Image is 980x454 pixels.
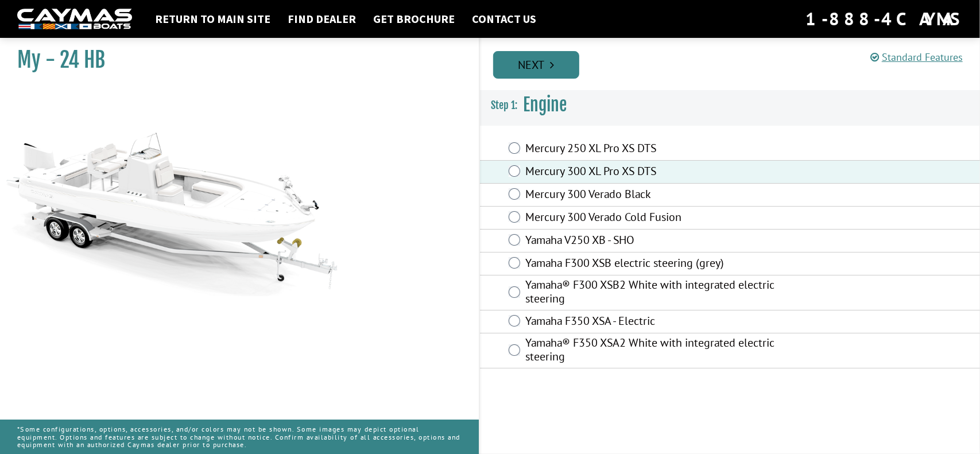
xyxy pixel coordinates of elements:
a: Contact Us [466,11,542,26]
label: Mercury 300 Verado Cold Fusion [526,210,799,227]
label: Mercury 300 Verado Black [526,187,799,204]
p: *Some configurations, options, accessories, and/or colors may not be shown. Some images may depic... [17,420,462,454]
label: Yamaha V250 XB - SHO [526,233,799,250]
img: white-logo-c9c8dbefe5ff5ceceb0f0178aa75bf4bb51f6bca0971e226c86eb53dfe498488.png [17,9,132,30]
a: Get Brochure [367,11,460,26]
div: 1-888-4CAYMAS [805,6,963,32]
a: Standard Features [870,51,963,64]
label: Yamaha F350 XSA - Electric [526,314,799,331]
label: Mercury 250 XL Pro XS DTS [526,141,799,158]
a: Return to main site [149,11,276,26]
label: Mercury 300 XL Pro XS DTS [526,164,799,181]
h1: My - 24 HB [17,47,450,73]
label: Yamaha® F350 XSA2 White with integrated electric steering [526,336,799,366]
a: Find Dealer [282,11,362,26]
a: Next [493,51,579,79]
label: Yamaha F300 XSB electric steering (grey) [526,256,799,273]
label: Yamaha® F300 XSB2 White with integrated electric steering [526,278,799,308]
